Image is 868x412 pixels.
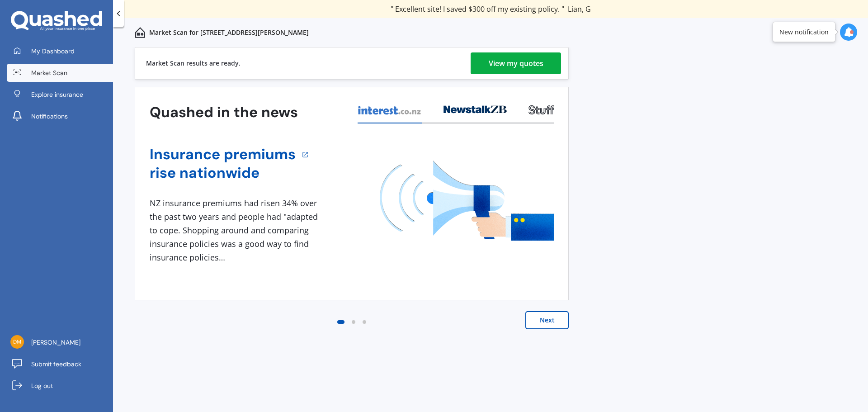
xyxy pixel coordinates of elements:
a: Log out [7,377,113,395]
div: Market Scan results are ready. [146,47,241,79]
a: Notifications [7,107,113,125]
div: NZ insurance premiums had risen 34% over the past two years and people had "adapted to cope. Shop... [150,197,321,264]
img: d397c38bfdbfe2896894f2106a027a8f [10,335,24,349]
img: home-and-contents.b802091223b8502ef2dd.svg [135,27,146,38]
a: Insurance premiums [150,145,296,164]
p: Market Scan for [STREET_ADDRESS][PERSON_NAME] [149,28,309,37]
span: Submit feedback [31,360,81,369]
a: rise nationwide [150,164,296,182]
span: Market Scan [31,68,67,77]
a: Market Scan [7,64,113,82]
a: Explore insurance [7,85,113,104]
span: Explore insurance [31,90,83,99]
span: [PERSON_NAME] [31,338,80,347]
button: Next [525,311,569,329]
a: Submit feedback [7,355,113,373]
span: My Dashboard [31,47,75,56]
h3: Quashed in the news [150,103,298,122]
a: [PERSON_NAME] [7,333,113,351]
a: View my quotes [471,52,561,74]
span: Notifications [31,112,68,121]
div: New notification [779,28,829,37]
span: Log out [31,381,53,390]
a: My Dashboard [7,42,113,60]
div: View my quotes [489,52,543,74]
img: media image [380,161,554,241]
